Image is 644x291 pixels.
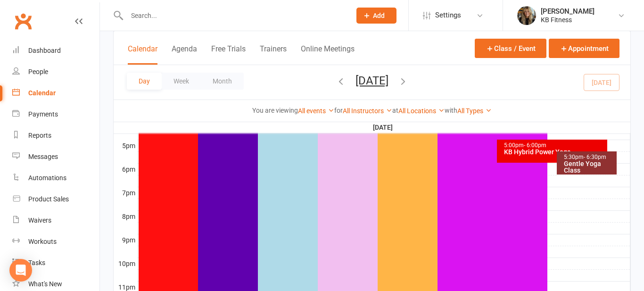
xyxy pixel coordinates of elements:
[114,258,137,269] th: 10pm
[114,163,137,175] th: 6pm
[549,39,619,58] button: Appointment
[114,187,137,199] th: 7pm
[298,107,334,115] a: All events
[28,259,45,266] div: Tasks
[12,167,99,189] a: Automations
[343,107,392,115] a: All Instructors
[137,122,630,133] th: [DATE]
[28,153,58,160] div: Messages
[28,216,51,224] div: Waivers
[12,210,99,231] a: Waivers
[355,74,388,87] button: [DATE]
[356,8,396,24] button: Add
[445,107,457,114] strong: with
[114,140,137,151] th: 5pm
[12,125,99,146] a: Reports
[28,238,57,245] div: Workouts
[475,39,546,58] button: Class / Event
[12,231,99,252] a: Workouts
[457,107,492,115] a: All Types
[28,174,66,182] div: Automations
[162,73,201,90] button: Week
[211,44,246,65] button: Free Trials
[28,195,69,203] div: Product Sales
[28,89,56,97] div: Calendar
[28,68,48,75] div: People
[398,107,445,115] a: All Locations
[517,6,536,25] img: thumb_image1738440835.png
[524,142,546,149] span: - 6:00pm
[12,61,99,83] a: People
[114,210,137,222] th: 8pm
[541,7,594,16] div: [PERSON_NAME]
[12,252,99,274] a: Tasks
[584,154,606,160] span: - 6:30pm
[9,259,32,282] div: Open Intercom Messenger
[28,110,58,118] div: Payments
[12,40,99,61] a: Dashboard
[172,44,197,65] button: Agenda
[12,83,99,104] a: Calendar
[28,47,61,54] div: Dashboard
[114,234,137,246] th: 9pm
[12,189,99,210] a: Product Sales
[541,16,594,24] div: KB Fitness
[563,160,615,174] div: Gentle Yoga Class
[127,73,162,90] button: Day
[301,44,355,65] button: Online Meetings
[504,142,605,149] div: 5:00pm
[435,5,461,26] span: Settings
[128,44,157,65] button: Calendar
[28,280,62,288] div: What's New
[124,9,344,22] input: Search...
[334,107,343,114] strong: for
[28,132,51,139] div: Reports
[12,104,99,125] a: Payments
[563,154,615,160] div: 5:30pm
[260,44,287,65] button: Trainers
[12,146,99,167] a: Messages
[392,107,398,114] strong: at
[373,12,385,19] span: Add
[252,107,298,114] strong: You are viewing
[201,73,244,90] button: Month
[504,149,605,155] div: KB Hybrid Power Yoga
[11,9,35,33] a: Clubworx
